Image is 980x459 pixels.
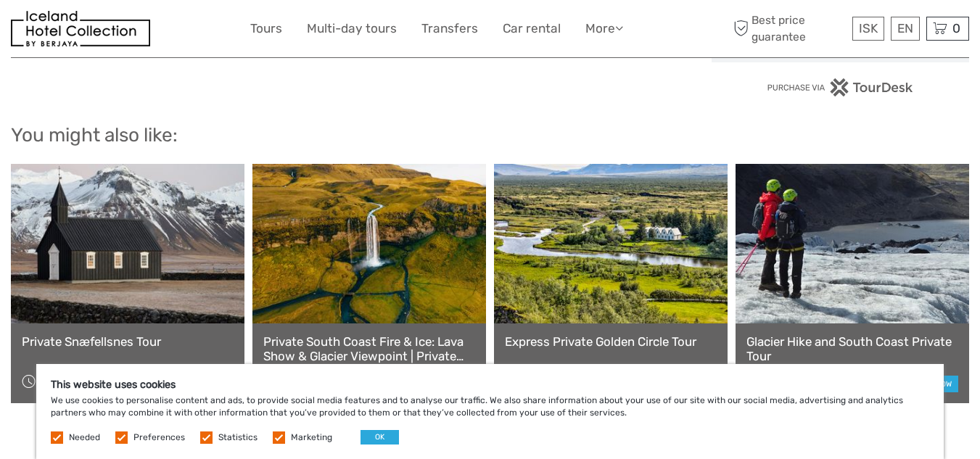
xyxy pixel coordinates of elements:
[51,379,929,391] h5: This website uses cookies
[36,364,944,459] div: We use cookies to personalise content and ads, to provide social media features and to analyse ou...
[421,18,478,39] a: Transfers
[133,431,185,444] label: Preferences
[859,21,878,36] span: ISK
[361,430,399,444] button: OK
[20,25,164,37] p: We're away right now. Please check back later!
[22,334,234,349] a: Private Snæfellsnes Tour
[891,17,920,41] div: EN
[263,334,475,364] a: Private South Coast Fire & Ice: Lava Show & Glacier Viewpoint | Private Day Tour
[167,22,184,40] button: Open LiveChat chat widget
[69,431,100,444] label: Needed
[746,334,958,364] a: Glacier Hike and South Coast Private Tour
[307,18,397,39] a: Multi-day tours
[11,11,150,46] img: 481-8f989b07-3259-4bb0-90ed-3da368179bdc_logo_small.jpg
[585,18,623,39] a: More
[218,431,258,444] label: Statistics
[503,18,561,39] a: Car rental
[291,431,332,444] label: Marketing
[250,18,282,39] a: Tours
[11,124,969,147] h2: You might also like:
[730,12,849,44] span: Best price guarantee
[950,21,963,36] span: 0
[505,334,717,349] a: Express Private Golden Circle Tour
[767,78,914,96] img: PurchaseViaTourDesk.png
